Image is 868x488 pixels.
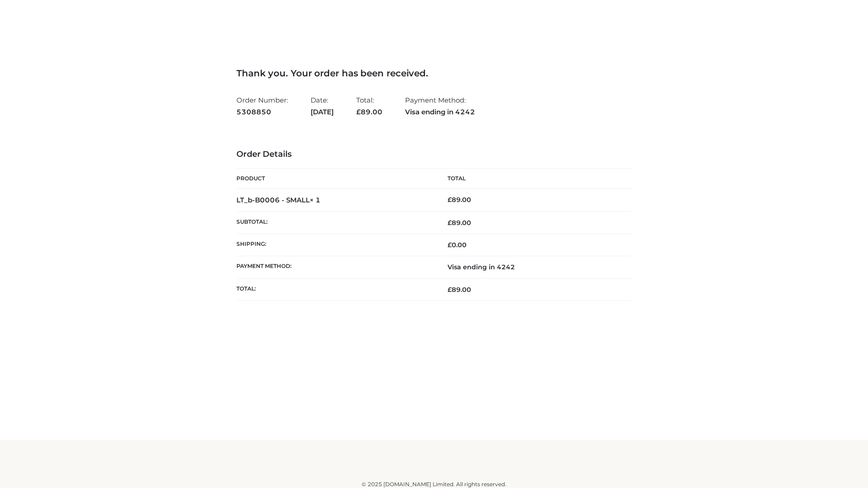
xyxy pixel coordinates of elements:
span: £ [448,286,452,294]
li: Date: [311,92,334,120]
th: Total: [236,278,434,300]
h3: Thank you. Your order has been received. [236,68,632,79]
span: £ [448,196,452,204]
bdi: 89.00 [448,196,471,204]
li: Total: [356,92,382,120]
li: Payment Method: [405,92,475,120]
strong: [DATE] [311,106,334,118]
span: £ [356,108,361,116]
span: £ [448,219,452,227]
span: £ [448,241,452,249]
th: Subtotal: [236,211,434,234]
strong: Visa ending in 4242 [405,106,475,118]
h3: Order Details [236,150,632,160]
span: 89.00 [448,286,471,294]
strong: LT_b-B0006 - SMALL [236,196,321,204]
th: Product [236,169,434,189]
strong: 5308850 [236,106,288,118]
td: Visa ending in 4242 [434,256,632,278]
span: 89.00 [356,108,382,116]
span: 89.00 [448,219,471,227]
bdi: 0.00 [448,241,467,249]
th: Total [434,169,632,189]
strong: × 1 [310,196,321,204]
th: Payment method: [236,256,434,278]
th: Shipping: [236,234,434,256]
li: Order Number: [236,92,288,120]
